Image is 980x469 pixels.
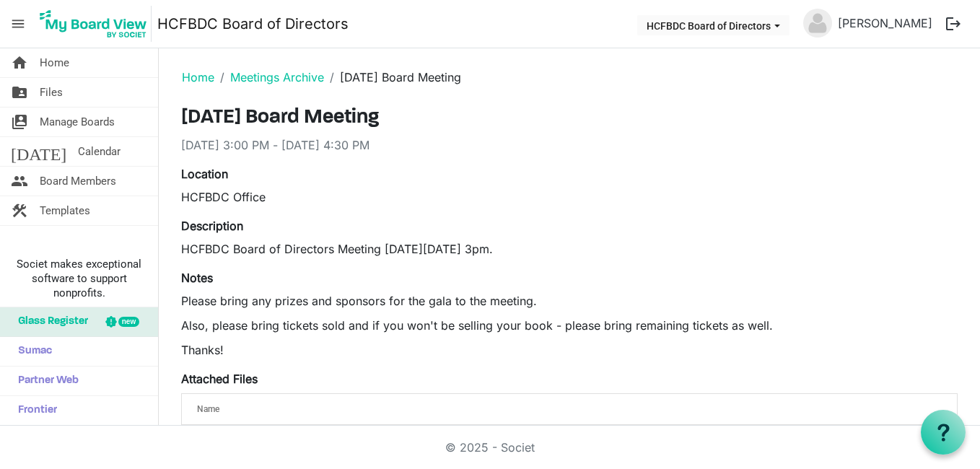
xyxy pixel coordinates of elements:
[35,6,157,42] a: My Board View Logo
[157,9,349,38] a: HCFBDC Board of Directors
[11,78,28,107] span: folder_shared
[4,10,32,38] span: menu
[938,9,968,39] button: logout
[11,396,57,425] span: Frontier
[181,269,213,286] label: Notes
[11,337,52,366] span: Sumac
[181,188,958,206] div: HCFBDC Office
[832,9,938,38] a: [PERSON_NAME]
[40,196,90,225] span: Templates
[118,317,139,327] div: new
[11,108,28,136] span: switch_account
[40,48,69,77] span: Home
[181,317,958,334] p: Also, please bring tickets sold and if you won't be selling your book - please bring remaining ti...
[182,70,214,84] a: Home
[181,217,243,234] label: Description
[6,257,152,300] span: Societ makes exceptional software to support nonprofits.
[11,167,28,196] span: people
[181,240,958,258] p: HCFBDC Board of Directors Meeting [DATE][DATE] 3pm.
[803,9,832,38] img: no-profile-picture.svg
[78,137,121,166] span: Calendar
[197,404,219,414] span: Name
[181,292,958,310] p: Please bring any prizes and sponsors for the gala to the meeting.
[181,136,958,154] div: [DATE] 3:00 PM - [DATE] 4:30 PM
[40,108,115,136] span: Manage Boards
[230,70,324,84] a: Meetings Archive
[181,106,958,131] h3: [DATE] Board Meeting
[40,167,116,196] span: Board Members
[11,307,88,336] span: Glass Register
[445,440,535,455] a: © 2025 - Societ
[637,15,789,35] button: HCFBDC Board of Directors dropdownbutton
[11,48,28,77] span: home
[181,370,258,387] label: Attached Files
[11,137,66,166] span: [DATE]
[181,165,228,183] label: Location
[11,196,28,225] span: construction
[181,341,958,359] p: Thanks!
[324,69,461,86] li: [DATE] Board Meeting
[35,6,152,42] img: My Board View Logo
[40,78,63,107] span: Files
[11,367,79,395] span: Partner Web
